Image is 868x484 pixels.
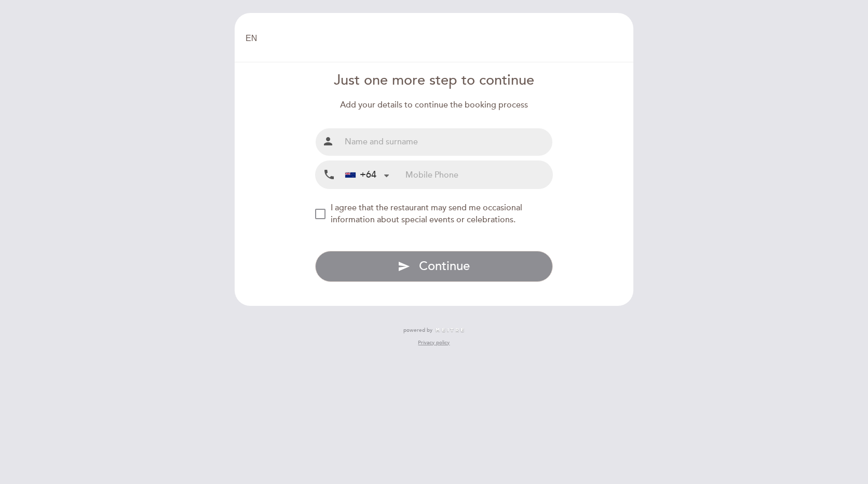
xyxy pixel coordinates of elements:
div: New Zealand: +64 [341,162,393,188]
i: person [322,135,334,147]
a: powered by [403,327,465,334]
i: send [398,260,410,273]
div: Just one more step to continue [315,71,553,91]
input: Mobile Phone [405,161,552,189]
md-checkbox: NEW_MODAL_AGREE_RESTAURANT_SEND_OCCASIONAL_INFO [315,202,553,226]
span: I agree that the restaurant may send me occasional information about special events or celebrations. [331,203,522,225]
img: MEITRE [435,328,465,333]
div: Add your details to continue the booking process [315,99,553,111]
a: Privacy policy [418,339,450,346]
span: Continue [419,259,470,274]
div: +64 [345,168,376,182]
i: local_phone [323,168,335,181]
input: Name and surname [341,128,553,156]
button: send Continue [315,251,553,282]
span: powered by [403,327,432,334]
